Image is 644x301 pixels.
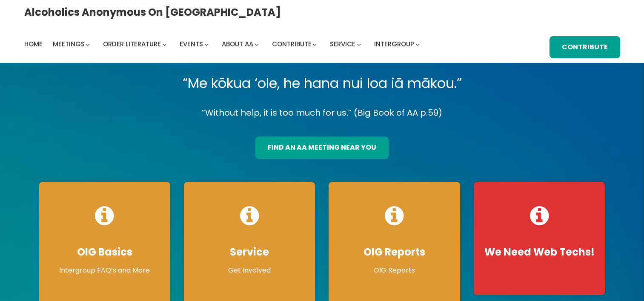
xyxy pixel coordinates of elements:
p: “Me kōkua ‘ole, he hana nui loa iā mākou.” [32,71,612,95]
a: About AA [222,38,253,50]
h4: Service [192,246,306,258]
button: About AA submenu [255,43,259,46]
a: Intergroup [374,38,414,50]
button: Events submenu [205,43,209,46]
p: Intergroup FAQ’s and More [48,265,162,275]
span: Intergroup [374,40,414,48]
p: Get Involved [192,265,306,275]
p: OIG Reports [337,265,451,275]
span: About AA [222,40,253,48]
a: Service [330,38,355,50]
button: Service submenu [357,43,361,46]
span: Service [330,40,355,48]
button: Intergroup submenu [416,43,420,46]
span: Events [180,40,203,48]
a: Contribute [550,36,620,59]
a: Meetings [53,38,85,50]
nav: Intergroup [24,38,423,50]
a: Contribute [272,38,312,50]
button: Order Literature submenu [163,43,166,46]
button: Contribute submenu [313,43,317,46]
span: Contribute [272,40,312,48]
a: find an aa meeting near you [255,136,389,159]
h4: We Need Web Techs! [482,246,596,258]
span: Order Literature [103,40,161,48]
a: Events [180,38,203,50]
h4: OIG Basics [48,246,162,258]
span: Meetings [53,40,85,48]
button: Meetings submenu [86,43,90,46]
p: “Without help, it is too much for us.” (Big Book of AA p.59) [32,105,612,120]
a: Alcoholics Anonymous on [GEOGRAPHIC_DATA] [24,3,281,21]
h4: OIG Reports [337,246,451,258]
span: Home [24,40,43,48]
a: Home [24,38,43,50]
